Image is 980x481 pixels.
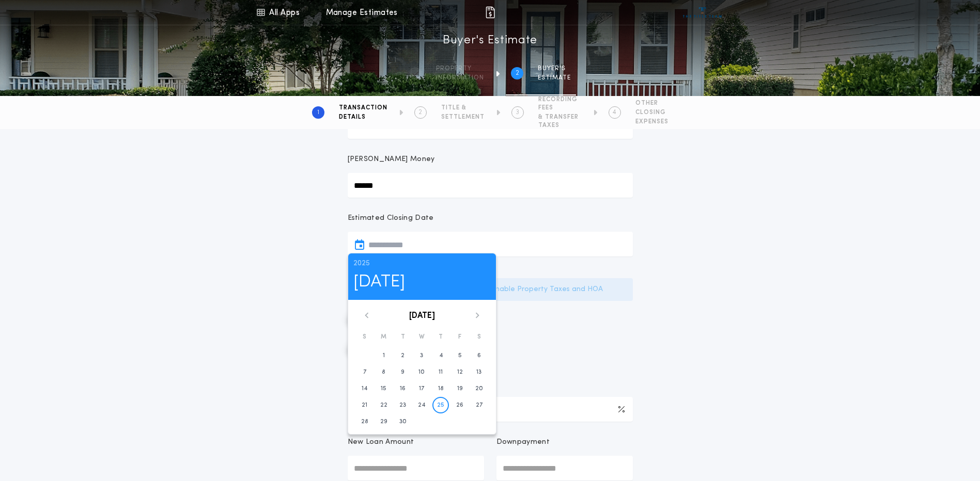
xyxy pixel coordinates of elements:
h2: 2 [516,69,519,77]
h2: 1 [317,108,319,117]
time: 2 [401,351,405,360]
time: 6 [477,351,481,360]
h2: 4 [613,108,616,117]
button: 25 [432,397,449,413]
input: Downpayment [496,456,633,480]
button: 19 [452,380,468,397]
button: 3 [413,347,430,364]
span: EXPENSES [635,118,668,126]
time: 24 [418,401,425,409]
div: W [412,331,431,343]
span: ESTIMATE [538,74,571,82]
button: 20 [471,380,487,397]
button: 28 [356,413,373,430]
button: 18 [432,380,449,397]
time: 13 [476,368,481,376]
h2: 3 [516,108,519,117]
time: 14 [362,384,367,393]
p: Downpayment [496,437,550,447]
time: 4 [439,351,443,360]
p: Estimated Closing Date [348,213,633,223]
span: information [436,74,484,82]
div: S [470,331,489,343]
img: img [484,6,496,19]
time: 27 [476,401,483,409]
span: RECORDING FEES [538,95,582,112]
time: 21 [362,401,367,409]
button: 4 [432,347,449,364]
time: 15 [381,384,386,393]
time: 10 [418,368,425,376]
span: OTHER [635,99,668,107]
div: T [393,331,412,343]
button: 5 [452,347,468,364]
time: 12 [457,368,463,376]
div: S [355,331,375,343]
span: Property [436,65,484,73]
button: 21 [356,397,373,413]
time: 25 [437,401,444,409]
time: 16 [400,384,406,393]
p: 2025 [353,259,491,269]
time: 28 [361,418,368,426]
time: 23 [399,401,406,409]
div: F [450,331,470,343]
button: 10 [413,364,430,380]
time: 30 [399,418,407,426]
time: 18 [438,384,444,393]
h1: Buyer's Estimate [443,33,537,49]
button: 29 [376,413,392,430]
time: 19 [457,384,463,393]
img: vs-icon [683,7,722,18]
time: 11 [439,368,443,376]
button: 14 [356,380,373,397]
time: 1 [383,351,385,360]
time: 5 [458,351,462,360]
h2: 2 [418,108,422,117]
button: 9 [395,364,411,380]
button: 24 [413,397,430,413]
time: 29 [380,418,387,426]
p: New Loan Amount [348,437,414,447]
button: 23 [395,397,411,413]
span: DETAILS [339,113,387,121]
button: 26 [452,397,468,413]
button: 12 [452,364,468,380]
time: 8 [382,368,385,376]
time: 22 [380,401,387,409]
button: 2 [395,347,411,364]
button: 16 [395,380,411,397]
span: & TRANSFER TAXES [538,113,582,130]
time: 20 [475,384,483,393]
div: T [431,331,450,343]
input: [PERSON_NAME] Money [348,173,633,198]
button: 30 [395,413,411,430]
span: SETTLEMENT [441,113,485,121]
span: TRANSACTION [339,104,387,112]
time: 17 [419,384,424,393]
time: 3 [420,351,423,360]
button: 11 [432,364,449,380]
h1: [DATE] [353,269,491,295]
button: 1 [376,347,392,364]
button: 8 [376,364,392,380]
span: TITLE & [441,104,485,112]
time: 7 [363,368,366,376]
button: 22 [376,397,392,413]
time: 26 [456,401,463,409]
input: New Loan Amount [348,456,484,480]
button: 17 [413,380,430,397]
button: 15 [376,380,392,397]
button: 27 [471,397,487,413]
button: 7 [356,364,373,380]
time: 9 [401,368,405,376]
p: [PERSON_NAME] Money [348,154,435,165]
button: [DATE] [409,310,435,322]
div: M [374,331,393,343]
span: BUYER'S [538,65,571,73]
button: 6 [471,347,487,364]
button: 13 [471,364,487,380]
span: CLOSING [635,108,668,117]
